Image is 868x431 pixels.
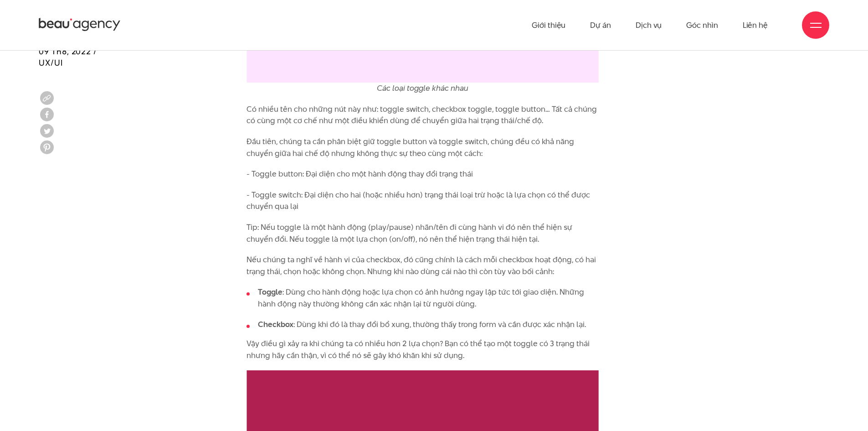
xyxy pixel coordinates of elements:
[247,286,599,310] li: : Dùng cho hành động hoặc lựa chọn có ảnh hưởng ngay lập tức tới giao diện. Những hành động này t...
[247,319,599,331] li: : Dùng khi đó là thay đổi bổ xung, thường thấy trong form và cần được xác nhận lại.
[39,46,97,68] span: 09 Th8, 2022 / UX/UI
[247,168,599,180] p: - Toggle button: Đại diện cho một hành động thay đổi trạng thái
[377,83,468,93] em: Các loại toggle khác nhau
[247,222,599,245] p: Tip: Nếu toggle là một hành động (play/pause) nhãn/tên đi cùng hành vi đó nên thể hiện sự chuyển ...
[247,104,599,127] p: Có nhiều tên cho những nút này như: toggle switch, checkbox toggle, toggle button… Tất cả chúng c...
[258,286,282,297] strong: Toggle
[247,136,599,159] p: Đầu tiên, chúng ta cần phân biệt giữ toggle button và toggle switch, chúng đều có khả năng chuyển...
[247,338,599,361] p: Vậy điều gì xảy ra khi chúng ta có nhiều hơn 2 lựa chọn? Bạn có thể tạo một toggle có 3 trạng thá...
[258,319,293,330] strong: Checkbox
[247,254,599,277] p: Nếu chúng ta nghĩ về hành vi của checkbox, đó cũng chính là cách mỗi checkbox hoạt động, có hai t...
[247,189,599,213] p: - Toggle switch: Đại diện cho hai (hoặc nhiều hơn) trạng thái loại trừ hoặc là lựa chọn có thể đư...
